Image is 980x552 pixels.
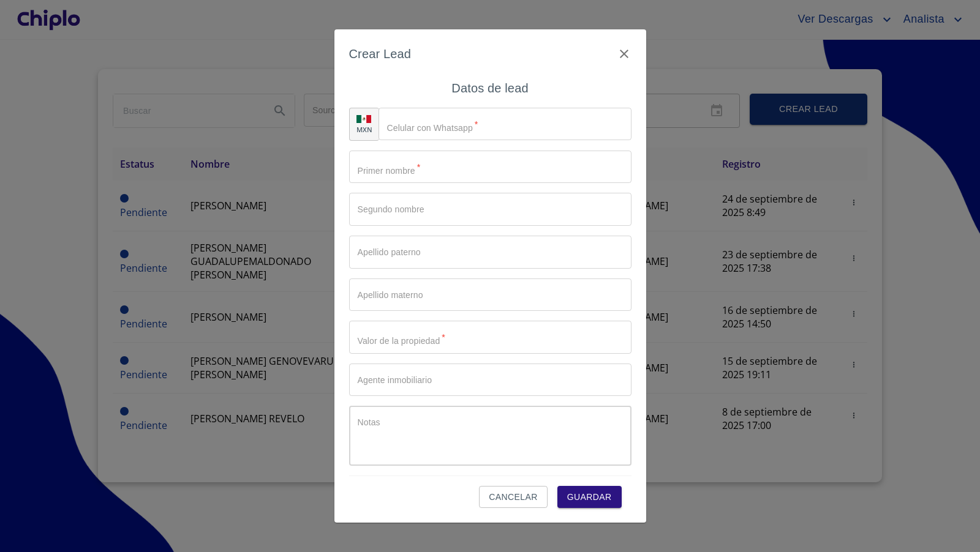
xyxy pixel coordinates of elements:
[479,486,547,509] button: Cancelar
[489,490,537,505] span: Cancelar
[557,486,622,509] button: Guardar
[356,115,371,124] img: R93DlvwvvjP9fbrDwZeCRYBHk45OWMq+AAOlFVsxT89f82nwPLnD58IP7+ANJEaWYhP0Tx8kkA0WlQMPQsAAgwAOmBj20AXj6...
[356,125,372,134] p: MXN
[451,78,528,98] h6: Datos de lead
[567,490,612,505] span: Guardar
[349,44,412,64] h6: Crear Lead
